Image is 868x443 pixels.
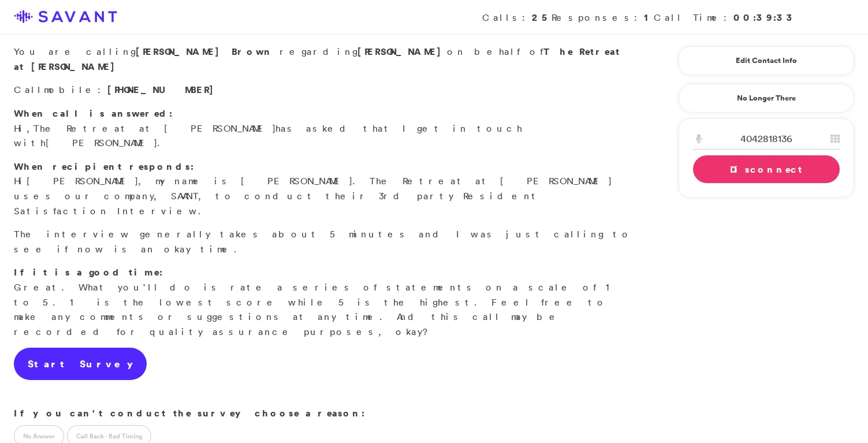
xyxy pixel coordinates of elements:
p: You are calling regarding on behalf of [14,44,635,74]
span: The Retreat at [PERSON_NAME] [33,122,275,134]
p: Great. What you'll do is rate a series of statements on a scale of 1 to 5. 1 is the lowest score ... [14,265,635,339]
strong: [PERSON_NAME] [357,45,447,58]
strong: 1 [644,11,654,24]
strong: The Retreat at [PERSON_NAME] [14,45,621,73]
p: Call : [14,83,635,98]
span: mobile [44,84,98,95]
a: No Longer There [679,84,854,113]
strong: 25 [532,11,552,24]
a: Disconnect [693,155,840,183]
span: [PERSON_NAME] [136,45,225,58]
p: Hi , my name is [PERSON_NAME]. The Retreat at [PERSON_NAME] uses our company, SAVANT, to conduct ... [14,159,635,218]
a: Start Survey [14,348,147,380]
strong: If it is a good time: [14,266,163,278]
p: Hi, has asked that I get in touch with . [14,106,635,151]
span: [PHONE_NUMBER] [107,83,219,96]
a: Edit Contact Info [693,51,840,70]
span: [PERSON_NAME] [27,175,138,187]
span: [PERSON_NAME] [46,137,157,148]
span: Brown [232,45,273,58]
p: The interview generally takes about 5 minutes and I was just calling to see if now is an okay time. [14,227,635,256]
strong: 00:39:33 [733,11,796,24]
strong: When call is answered: [14,107,173,120]
strong: When recipient responds: [14,160,194,173]
strong: If you can't conduct the survey choose a reason: [14,407,365,419]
